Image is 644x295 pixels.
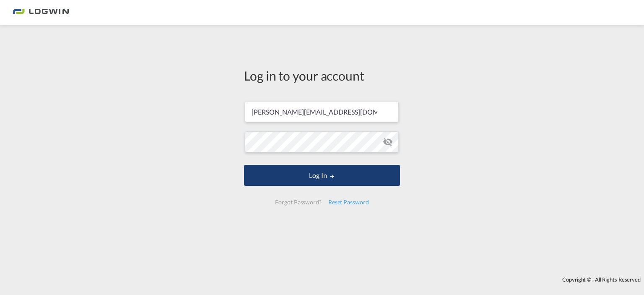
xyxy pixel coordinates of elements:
img: bc73a0e0d8c111efacd525e4c8ad7d32.png [13,3,69,22]
div: Log in to your account [244,67,400,84]
md-icon: icon-eye-off [383,137,393,147]
button: LOGIN [244,165,400,186]
div: Reset Password [325,195,372,210]
input: Enter email/phone number [245,101,399,122]
div: Forgot Password? [272,195,325,210]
